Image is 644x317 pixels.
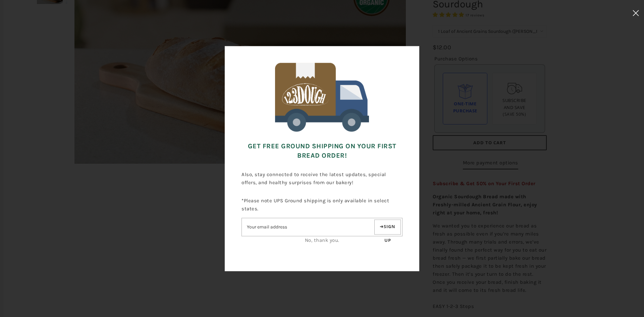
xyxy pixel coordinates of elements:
[241,165,402,192] p: Also, stay connected to receive the latest updates, special offers, and healthy surprises from ou...
[305,237,339,243] a: No, thank you.
[241,137,402,165] h3: Get FREE Ground Shipping on Your First Bread Order!
[374,219,401,234] button: Sign up
[241,192,402,249] div: *Please note UPS Ground shipping is only available in select states.
[275,63,369,131] img: 123Dough Bakery Free Shipping for First Time Customers
[242,221,373,233] input: Email address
